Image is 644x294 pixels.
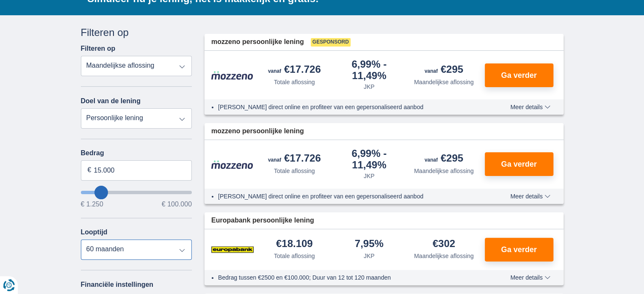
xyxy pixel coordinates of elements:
[218,103,479,111] li: [PERSON_NAME] direct online en profiteer van een gepersonaliseerd aanbod
[510,193,550,199] span: Meer details
[81,149,192,157] label: Bedrag
[274,78,315,86] div: Totale aflossing
[81,201,103,208] span: € 1.250
[81,25,192,40] div: Filteren op
[88,165,91,175] span: €
[81,97,141,105] label: Doel van de lening
[162,201,192,208] span: € 100.000
[510,275,550,280] span: Meer details
[414,167,474,175] div: Maandelijkse aflossing
[433,239,455,250] div: €302
[211,37,304,47] span: mozzeno persoonlijke lening
[485,238,553,261] button: Ga verder
[81,191,192,194] input: wantToBorrow
[211,160,254,169] img: product.pl.alt Mozzeno
[501,246,536,253] span: Ga verder
[414,252,474,260] div: Maandelijkse aflossing
[211,71,254,80] img: product.pl.alt Mozzeno
[211,239,254,260] img: product.pl.alt Europabank
[335,59,404,81] div: 6,99%
[81,281,154,289] label: Financiële instellingen
[218,192,479,201] li: [PERSON_NAME] direct online en profiteer van een gepersonaliseerd aanbod
[501,160,536,168] span: Ga verder
[311,38,351,47] span: Gesponsord
[485,152,553,176] button: Ga verder
[504,274,556,281] button: Meer details
[510,104,550,110] span: Meer details
[425,153,463,165] div: €295
[276,239,313,250] div: €18.109
[364,172,375,180] div: JKP
[501,71,536,79] span: Ga verder
[211,216,314,225] span: Europabank persoonlijke lening
[268,153,321,165] div: €17.726
[211,126,304,136] span: mozzeno persoonlijke lening
[81,45,116,52] label: Filteren op
[335,148,404,170] div: 6,99%
[485,63,553,87] button: Ga verder
[414,78,474,86] div: Maandelijkse aflossing
[218,273,479,282] li: Bedrag tussen €2500 en €100.000; Duur van 12 tot 120 maanden
[81,228,108,236] label: Looptijd
[355,239,384,250] div: 7,95%
[425,64,463,76] div: €295
[504,193,556,200] button: Meer details
[268,64,321,76] div: €17.726
[274,167,315,175] div: Totale aflossing
[274,252,315,260] div: Totale aflossing
[364,252,375,260] div: JKP
[364,82,375,91] div: JKP
[504,104,556,110] button: Meer details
